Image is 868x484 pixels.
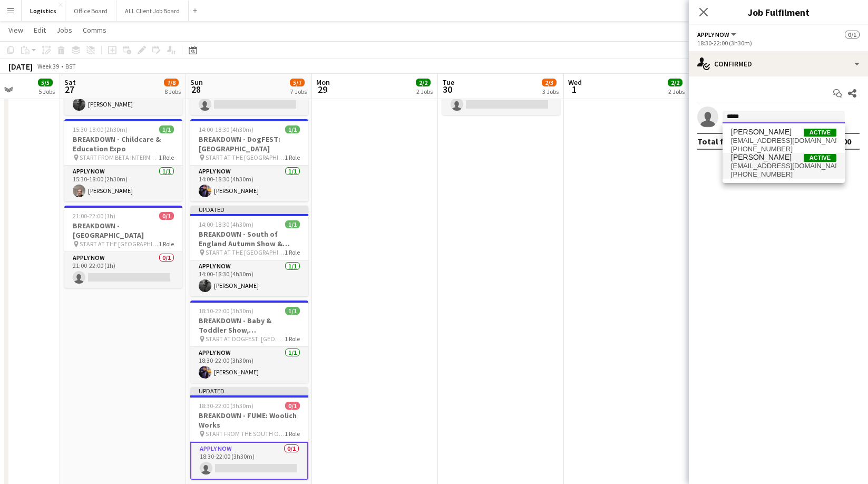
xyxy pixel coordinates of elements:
[83,25,106,35] span: Comms
[190,206,308,214] div: Updated
[206,153,285,161] span: START AT THE [GEOGRAPHIC_DATA]
[56,25,72,35] span: Jobs
[442,78,454,87] span: Tue
[116,1,189,21] button: ALL Client Job Board
[668,88,685,95] div: 2 Jobs
[285,248,300,256] span: 1 Role
[159,240,174,248] span: 1 Role
[80,240,159,248] span: START AT THE [GEOGRAPHIC_DATA]
[73,212,115,220] span: 21:00-22:00 (1h)
[159,212,174,220] span: 0/1
[38,79,53,86] span: 5/5
[64,119,182,201] app-job-card: 15:30-18:00 (2h30m)1/1BREAKDOWN - Childcare & Education Expo START FROM BETA INTERNATIONAL, NEC1 ...
[64,134,182,153] h3: BREAKDOWN - Childcare & Education Expo
[845,31,860,38] span: 0/1
[206,430,285,438] span: START FROM THE SOUTH OF ENGLAND AUTUMN SHOW
[190,119,308,201] app-job-card: 14:00-18:30 (4h30m)1/1BREAKDOWN - DogFEST: [GEOGRAPHIC_DATA] START AT THE [GEOGRAPHIC_DATA]1 Role...
[697,39,860,47] div: 18:30-22:00 (3h30m)
[285,335,300,343] span: 1 Role
[65,1,116,21] button: Office Board
[63,83,76,95] span: 27
[190,206,308,296] app-job-card: Updated14:00-18:30 (4h30m)1/1BREAKDOWN - South of England Autumn Show & Horse Trials START AT THE...
[190,301,308,383] app-job-card: 18:30-22:00 (3h30m)1/1BREAKDOWN - Baby & Toddler Show, [GEOGRAPHIC_DATA] START AT DOGFEST: [GEOGR...
[38,88,55,95] div: 5 Jobs
[190,134,308,153] h3: BREAKDOWN - DogFEST: [GEOGRAPHIC_DATA]
[164,79,179,86] span: 7/8
[73,125,128,133] span: 15:30-18:00 (2h30m)
[285,307,300,315] span: 1/1
[64,78,76,87] span: Sat
[190,316,308,335] h3: BREAKDOWN - Baby & Toddler Show, [GEOGRAPHIC_DATA]
[64,252,182,288] app-card-role: APPLY NOW0/121:00-22:00 (1h)
[568,78,582,87] span: Wed
[80,153,159,161] span: START FROM BETA INTERNATIONAL, NEC
[315,83,330,95] span: 29
[199,402,253,410] span: 18:30-22:00 (3h30m)
[65,62,76,70] div: BST
[8,61,33,72] div: [DATE]
[542,88,559,95] div: 3 Jobs
[697,31,738,38] button: APPLY NOW
[285,402,300,410] span: 0/1
[206,335,285,343] span: START AT DOGFEST: [GEOGRAPHIC_DATA]
[290,79,305,86] span: 5/7
[441,83,454,95] span: 30
[190,387,308,480] app-job-card: Updated18:30-22:00 (3h30m)0/1BREAKDOWN - FUME: Woolich Works START FROM THE SOUTH OF ENGLAND AUTU...
[79,23,111,37] a: Comms
[52,23,76,37] a: Jobs
[22,1,65,21] button: Logistics
[199,220,253,228] span: 14:00-18:30 (4h30m)
[416,88,433,95] div: 2 Jobs
[190,442,308,480] app-card-role: APPLY NOW0/118:30-22:00 (3h30m)
[64,221,182,240] h3: BREAKDOWN - [GEOGRAPHIC_DATA]
[285,430,300,438] span: 1 Role
[64,206,182,288] app-job-card: 21:00-22:00 (1h)0/1BREAKDOWN - [GEOGRAPHIC_DATA] START AT THE [GEOGRAPHIC_DATA]1 RoleAPPLY NOW0/1...
[34,25,46,35] span: Edit
[189,83,203,95] span: 28
[190,411,308,430] h3: BREAKDOWN - FUME: Woolich Works
[199,307,253,315] span: 18:30-22:00 (3h30m)
[35,62,61,70] span: Week 39
[190,78,203,87] span: Sun
[689,5,868,19] h3: Job Fulfilment
[190,387,308,395] div: Updated
[190,229,308,248] h3: BREAKDOWN - South of England Autumn Show & Horse Trials
[697,136,733,147] div: Total fee
[731,137,836,145] span: scottjkay21@gmail.com
[542,79,557,86] span: 2/3
[199,125,253,133] span: 14:00-18:30 (4h30m)
[668,79,682,86] span: 2/2
[804,129,836,137] span: Active
[190,347,308,383] app-card-role: APPLY NOW1/118:30-22:00 (3h30m)[PERSON_NAME]
[285,220,300,228] span: 1/1
[4,23,27,37] a: View
[190,260,308,296] app-card-role: APPLY NOW1/114:00-18:30 (4h30m)[PERSON_NAME]
[731,145,836,153] span: +4407765402989
[316,78,330,87] span: Mon
[159,125,174,133] span: 1/1
[731,153,792,162] span: SCOTT MCKELLAR
[804,154,836,162] span: Active
[159,153,174,161] span: 1 Role
[731,162,836,170] span: scmc1@hotmail.co.uk
[164,88,181,95] div: 8 Jobs
[30,23,50,37] a: Edit
[731,170,836,179] span: +447807474573
[689,51,868,76] div: Confirmed
[64,166,182,201] app-card-role: APPLY NOW1/115:30-18:00 (2h30m)[PERSON_NAME]
[697,31,729,38] span: APPLY NOW
[8,25,23,35] span: View
[416,79,431,86] span: 2/2
[567,83,582,95] span: 1
[206,248,285,256] span: START AT THE [GEOGRAPHIC_DATA]
[285,125,300,133] span: 1/1
[290,88,307,95] div: 7 Jobs
[285,153,300,161] span: 1 Role
[731,128,792,137] span: Scott Kay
